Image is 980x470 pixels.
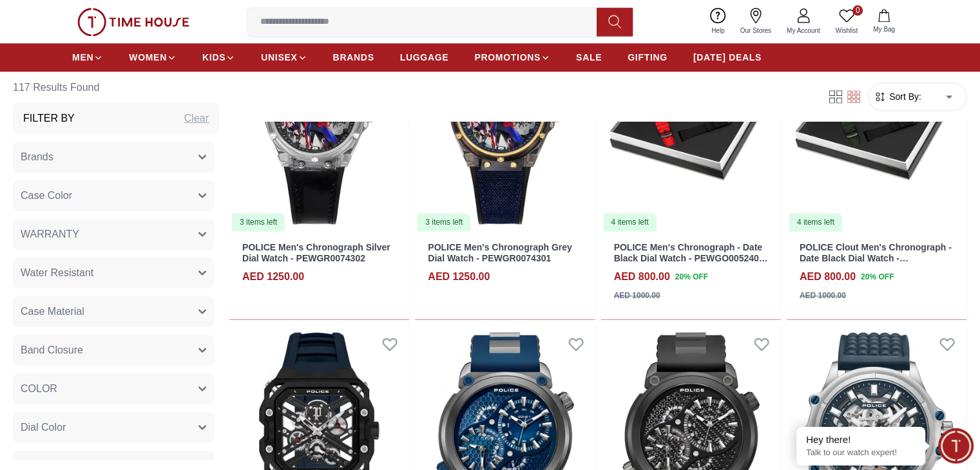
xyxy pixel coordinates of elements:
button: Brands [13,142,214,173]
a: PROMOTIONS [474,46,550,69]
span: WARRANTY [21,227,79,242]
span: [DATE] DEALS [693,51,762,64]
span: COLOR [21,381,57,397]
a: WOMEN [129,46,177,69]
h4: AED 1250.00 [428,269,490,285]
div: AED 1000.00 [614,290,660,301]
a: 0Wishlist [828,5,865,38]
span: LUGGAGE [400,51,449,64]
span: My Account [782,26,825,35]
a: KIDS [202,46,235,69]
a: POLICE Clout Men's Chronograph - Date Black Dial Watch - PEWGO0052401-SET [800,242,952,274]
span: Case Material [21,304,84,319]
span: KIDS [202,51,226,64]
span: My Bag [868,24,900,34]
h6: 117 Results Found [13,72,219,103]
span: Wishlist [831,26,863,35]
a: Help [704,5,733,38]
span: Case Color [21,188,72,203]
span: UNISEX [261,51,297,64]
div: AED 1000.00 [800,290,846,301]
span: Sort By: [887,90,921,103]
span: 20 % OFF [861,271,894,283]
span: Water Resistant [21,265,93,281]
div: Clear [184,111,209,126]
span: Our Stores [735,26,776,35]
button: Case Color [13,180,214,211]
span: 20 % OFF [675,271,708,283]
img: ... [77,8,189,36]
h4: AED 800.00 [800,269,856,285]
a: POLICE Men's Chronograph Silver Dial Watch - PEWGR0074302 [242,242,390,263]
button: Water Resistant [13,258,214,288]
span: Help [706,26,730,35]
span: Band Closure [21,343,83,358]
a: MEN [72,46,103,69]
a: POLICE Men's Chronograph Grey Dial Watch - PEWGR0074301 [428,242,572,263]
div: 4 items left [604,213,657,231]
a: Our Stores [733,5,779,38]
span: 0 [852,5,863,15]
button: My Bag [865,6,903,37]
button: COLOR [13,373,214,404]
h3: Filter By [23,111,75,126]
div: Hey there! [806,433,916,446]
a: SALE [576,46,602,69]
span: BRANDS [333,51,374,64]
a: GIFTING [628,46,668,69]
a: BRANDS [333,46,374,69]
span: WOMEN [129,51,167,64]
div: 3 items left [232,213,285,231]
h4: AED 800.00 [614,269,670,285]
button: Band Closure [13,335,214,366]
h4: AED 1250.00 [242,269,304,285]
span: Dial Color [21,420,66,435]
span: GIFTING [628,51,668,64]
span: PROMOTIONS [474,51,541,64]
div: 3 items left [418,213,470,231]
button: WARRANTY [13,219,214,250]
span: SALE [576,51,602,64]
a: UNISEX [261,46,307,69]
a: LUGGAGE [400,46,449,69]
span: Brands [21,149,53,165]
button: Case Material [13,296,214,327]
button: Dial Color [13,412,214,443]
button: Sort By: [874,90,921,103]
a: POLICE Men's Chronograph - Date Black Dial Watch - PEWGO0052402-SET [614,242,768,274]
a: [DATE] DEALS [693,46,762,69]
div: 4 items left [789,213,842,231]
p: Talk to our watch expert! [806,447,916,458]
span: MEN [72,51,93,64]
div: Chat Widget [938,428,974,464]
